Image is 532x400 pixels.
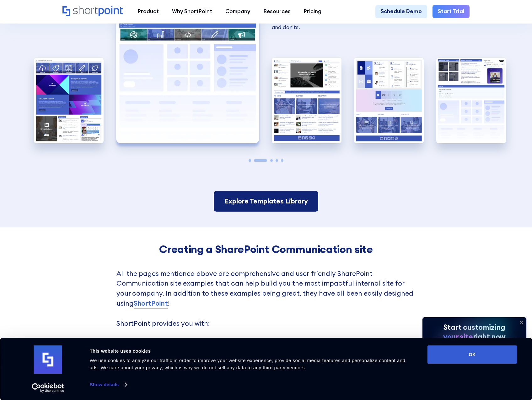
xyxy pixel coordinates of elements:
[131,5,165,18] a: Product
[272,58,341,143] div: 3 / 5
[427,345,517,364] button: OK
[304,8,321,15] div: Pricing
[276,159,278,162] span: Go to slide 4
[214,191,319,212] a: Explore Templates Library
[270,159,273,162] span: Go to slide 3
[134,298,168,308] a: ShortPoint
[90,358,406,370] span: We use cookies to analyze our traffic in order to improve your website experience, provide social...
[62,6,124,18] a: Home
[165,5,219,18] a: Why ShortPoint
[219,5,257,18] a: Company
[225,8,250,15] div: Company
[90,347,413,355] div: This website uses cookies
[178,336,234,346] a: design templates
[20,383,75,392] a: Usercentrics Cookiebot - opens in a new window
[34,345,62,374] img: logo
[354,58,424,143] div: 4 / 5
[138,8,159,15] div: Product
[116,243,416,255] h4: Creating a SharePoint Communication site
[264,8,291,15] div: Resources
[116,269,416,329] p: All the pages mentioned above are comprehensive and user-friendly SharePoint Communication site e...
[129,336,416,346] li: A wide-array of that you can use to quickly build your page;
[90,380,127,389] a: Show details
[281,159,283,162] span: Go to slide 5
[375,5,427,18] a: Schedule Demo
[172,8,212,15] div: Why ShortPoint
[34,58,104,143] img: HR SharePoint site example for Homepage
[433,5,470,18] a: Start Trial
[34,58,104,143] div: 1 / 5
[257,5,297,18] a: Resources
[419,327,532,400] iframe: Chat Widget
[272,58,341,143] img: SharePoint Communication site example for news
[297,5,328,18] a: Pricing
[354,58,424,143] img: HR SharePoint site example for documents
[436,58,506,143] div: 5 / 5
[249,159,251,162] span: Go to slide 1
[254,159,267,162] span: Go to slide 2
[436,58,506,143] img: Internal SharePoint site example for knowledge base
